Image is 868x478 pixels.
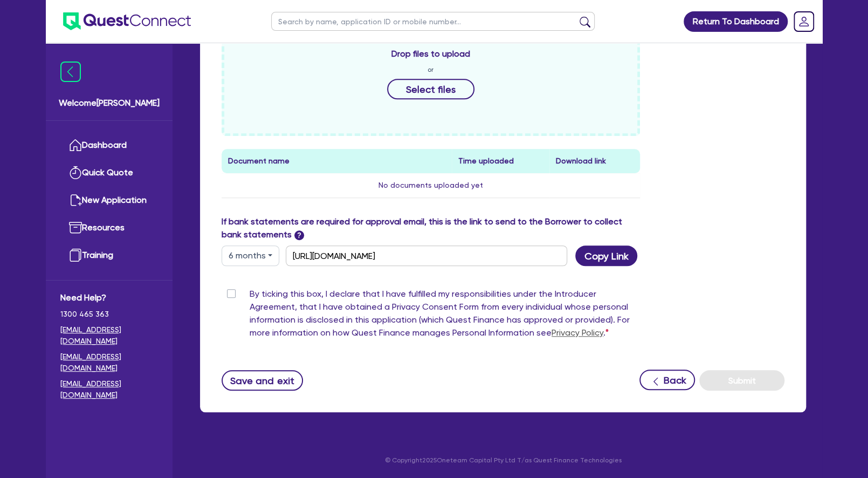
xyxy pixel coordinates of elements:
img: training [69,249,82,262]
img: quest-connect-logo-blue [63,12,191,30]
td: No documents uploaded yet [222,173,640,198]
span: Welcome [PERSON_NAME] [59,97,160,110]
a: Privacy Policy [552,327,603,338]
a: [EMAIL_ADDRESS][DOMAIN_NAME] [60,324,158,347]
img: quick-quote [69,166,82,179]
th: Download link [549,149,639,173]
span: Drop files to upload [391,47,470,60]
p: © Copyright 2025 Oneteam Capital Pty Ltd T/as Quest Finance Technologies [192,455,814,465]
a: Resources [60,214,158,242]
a: Dashboard [60,132,158,159]
th: Document name [222,149,452,173]
button: Submit [699,370,784,391]
span: Need Help? [60,291,158,304]
button: Save and exit [222,370,303,391]
a: Return To Dashboard [684,11,788,32]
a: Training [60,242,158,269]
a: Quick Quote [60,159,158,187]
span: 1300 465 363 [60,309,158,320]
button: Copy Link [575,245,637,266]
label: By ticking this box, I declare that I have fulfilled my responsibilities under the Introducer Agr... [250,288,640,344]
button: Back [639,370,695,390]
button: Select files [387,79,474,99]
span: ? [294,230,304,240]
label: If bank statements are required for approval email, this is the link to send to the Borrower to c... [222,215,640,241]
th: Time uploaded [452,149,550,173]
img: new-application [69,194,82,207]
button: Dropdown toggle [222,245,279,266]
input: Search by name, application ID or mobile number... [271,12,595,31]
a: [EMAIL_ADDRESS][DOMAIN_NAME] [60,351,158,374]
span: or [428,65,433,74]
a: New Application [60,187,158,214]
a: Dropdown toggle [790,8,818,36]
img: icon-menu-close [60,62,81,82]
a: [EMAIL_ADDRESS][DOMAIN_NAME] [60,378,158,401]
img: resources [69,221,82,234]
